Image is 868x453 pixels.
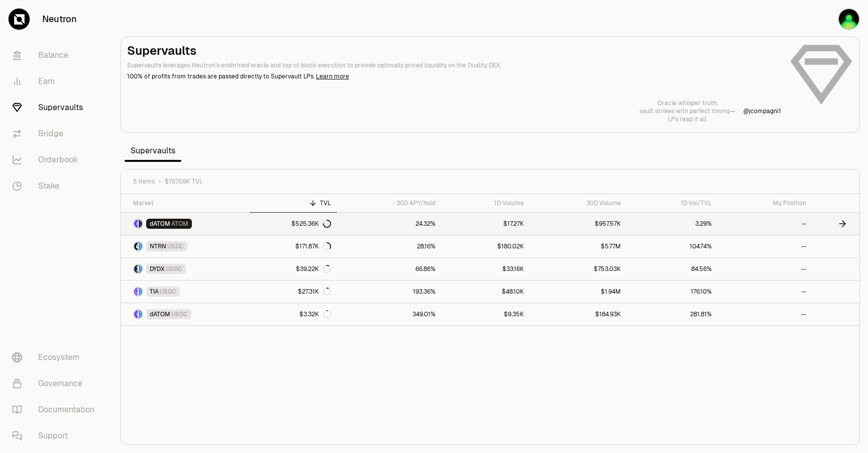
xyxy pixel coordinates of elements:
a: @jcompagni1 [743,107,781,115]
img: USDC Logo [139,265,142,273]
img: NTRN Logo [134,242,138,250]
img: DYDX Logo [134,265,138,273]
a: 28.16% [337,235,442,257]
a: -- [718,303,812,325]
p: Oracle whisper truth, [639,99,735,107]
span: DYDX [150,265,165,273]
div: 1D Volume [448,199,524,207]
p: vault strikes with perfect timing— [639,107,735,115]
a: Stake [4,173,108,199]
a: $33.16K [442,258,530,280]
a: 66.86% [337,258,442,280]
span: USDC [171,310,188,318]
p: @ jcompagni1 [743,107,781,115]
a: 349.01% [337,303,442,325]
img: dATOM Logo [134,310,138,318]
a: Learn more [316,72,349,80]
a: $9.35K [442,303,530,325]
a: 281.81% [627,303,718,325]
a: -- [718,281,812,303]
a: $39.22K [250,258,337,280]
a: Governance [4,371,108,397]
a: $27.31K [250,281,337,303]
span: 5 items [133,177,155,186]
img: TIA Logo [134,288,138,296]
a: dATOM LogoATOM LogodATOMATOM [121,213,250,235]
span: dATOM [150,310,170,318]
span: USDC [166,265,182,273]
a: -- [718,258,812,280]
div: $525.36K [291,220,331,228]
div: Market [133,199,244,207]
a: TIA LogoUSDC LogoTIAUSDC [121,281,250,303]
a: $753.03K [530,258,627,280]
a: $17.27K [442,213,530,235]
div: $3.32K [299,310,331,318]
a: $184.93K [530,303,627,325]
a: Earn [4,68,108,95]
a: 3.29% [627,213,718,235]
a: Support [4,423,108,449]
div: $27.31K [298,288,331,296]
span: USDC [160,288,176,296]
img: dATOM Logo [134,220,138,228]
a: Supervaults [4,95,108,121]
div: TVL [256,199,331,207]
a: $3.32K [250,303,337,325]
a: 24.32% [337,213,442,235]
a: $180.02K [442,235,530,257]
a: Bridge [4,121,108,147]
a: Orderbook [4,147,108,173]
span: Supervaults [125,141,181,161]
a: $5.77M [530,235,627,257]
p: Supervaults leverages Neutron's enshrined oracle and top of block execution to provide optimally ... [127,61,781,70]
span: ATOM [171,220,188,228]
a: Documentation [4,397,108,423]
a: Balance [4,42,108,68]
a: 176.10% [627,281,718,303]
p: LPs reap it all. [639,115,735,123]
a: DYDX LogoUSDC LogoDYDXUSDC [121,258,250,280]
a: $525.36K [250,213,337,235]
a: NTRN LogoUSDC LogoNTRNUSDC [121,235,250,257]
div: 1D Vol/TVL [633,199,712,207]
img: USDC Logo [139,242,142,250]
img: USDC Logo [139,310,142,318]
a: $957.57K [530,213,627,235]
div: 30D APY/hold [343,199,436,207]
p: 100% of profits from trades are passed directly to Supervault LPs. [127,72,781,81]
span: NTRN [150,242,166,250]
span: USDC [167,242,184,250]
a: dATOM LogoUSDC LogodATOMUSDC [121,303,250,325]
div: $39.22K [296,265,331,273]
img: helloworld [838,8,860,30]
div: 30D Volume [536,199,621,207]
span: TIA [150,288,159,296]
span: $767.09K TVL [165,177,203,186]
h2: Supervaults [127,43,781,59]
a: 84.56% [627,258,718,280]
a: -- [718,235,812,257]
div: $171.87K [295,242,331,250]
div: My Position [724,199,806,207]
a: $1.94M [530,281,627,303]
a: -- [718,213,812,235]
a: $48.10K [442,281,530,303]
a: 193.36% [337,281,442,303]
a: $171.87K [250,235,337,257]
a: Oracle whisper truth,vault strikes with perfect timing—LPs reap it all. [639,99,735,123]
a: 104.74% [627,235,718,257]
a: Ecosystem [4,344,108,371]
img: USDC Logo [139,288,142,296]
img: ATOM Logo [139,220,142,228]
span: dATOM [150,220,170,228]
